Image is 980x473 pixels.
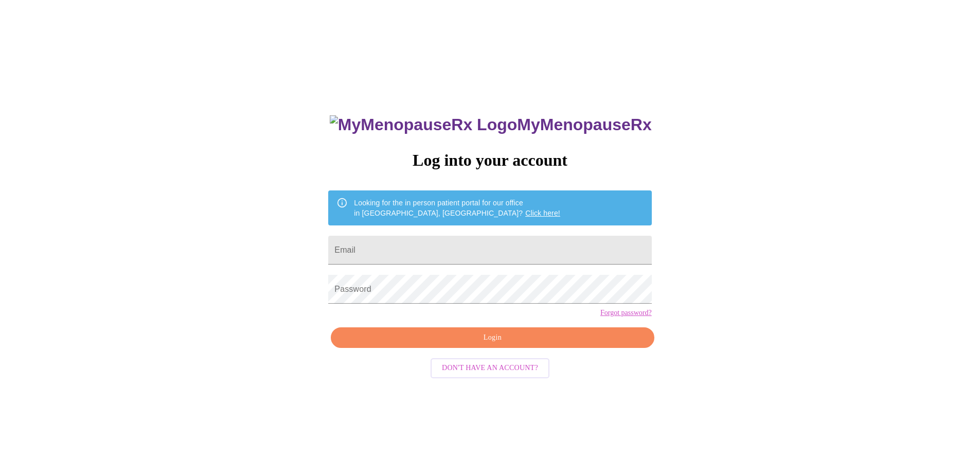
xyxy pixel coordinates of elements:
[525,209,560,217] a: Click here!
[600,309,652,317] a: Forgot password?
[428,363,552,372] a: Don't have an account?
[331,327,654,348] button: Login
[354,194,560,222] div: Looking for the in person patient portal for our office in [GEOGRAPHIC_DATA], [GEOGRAPHIC_DATA]?
[431,358,549,378] button: Don't have an account?
[343,331,642,344] span: Login
[442,362,538,375] span: Don't have an account?
[330,115,517,134] img: MyMenopauseRx Logo
[328,151,651,170] h3: Log into your account
[330,115,652,134] h3: MyMenopauseRx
